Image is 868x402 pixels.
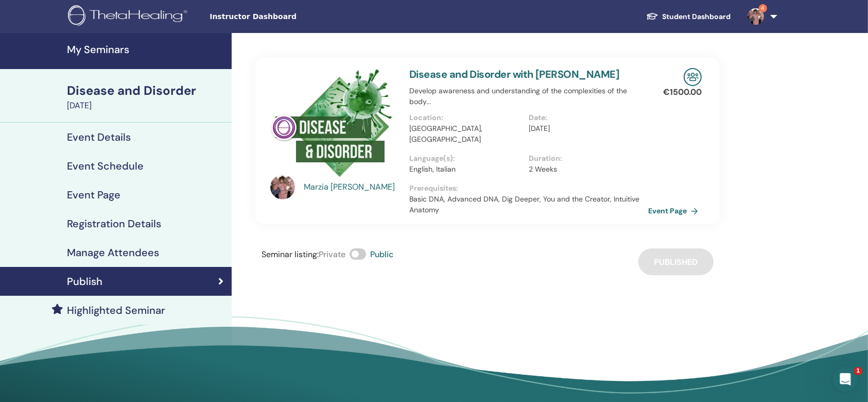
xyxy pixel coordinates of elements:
[663,86,702,98] p: € 1500.00
[409,112,523,123] p: Location :
[409,183,648,194] p: Prerequisites :
[319,249,345,260] span: Private
[67,131,131,143] h4: Event Details
[409,68,619,81] a: Disease and Disorder with [PERSON_NAME]
[638,7,739,26] a: Student Dashboard
[61,82,232,112] a: Disease and Disorder[DATE]
[833,367,858,392] iframe: Intercom live chat
[409,86,648,107] p: Develop awareness and understanding of the complexities of the body...
[748,8,764,25] img: default.jpg
[67,189,120,201] h4: Event Page
[67,82,225,99] div: Disease and Disorder
[529,112,642,123] p: Date :
[67,217,161,230] h4: Registration Details
[270,175,295,199] img: default.jpg
[759,4,767,12] span: 4
[67,275,102,288] h4: Publish
[646,12,658,21] img: graduation-cap-white.svg
[262,249,319,260] span: Seminar listing :
[648,203,702,219] a: Event Page
[529,164,642,175] p: 2 Weeks
[370,249,393,260] span: Public
[304,181,400,193] a: Marzia [PERSON_NAME]
[68,5,191,28] img: logo.png
[409,194,648,215] p: Basic DNA, Advanced DNA, Dig Deeper, You and the Creator, Intuitive Anatomy
[684,68,702,86] img: In-Person Seminar
[67,160,144,172] h4: Event Schedule
[67,304,165,316] h4: Highlighted Seminar
[409,153,523,164] p: Language(s) :
[67,99,225,112] div: [DATE]
[409,123,523,145] p: [GEOGRAPHIC_DATA], [GEOGRAPHIC_DATA]
[210,11,364,22] span: Instructor Dashboard
[270,68,393,178] img: Disease and Disorder
[67,43,225,56] h4: My Seminars
[529,123,642,134] p: [DATE]
[529,153,642,164] p: Duration :
[409,164,523,175] p: English, Italian
[854,367,862,375] span: 1
[67,246,159,259] h4: Manage Attendees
